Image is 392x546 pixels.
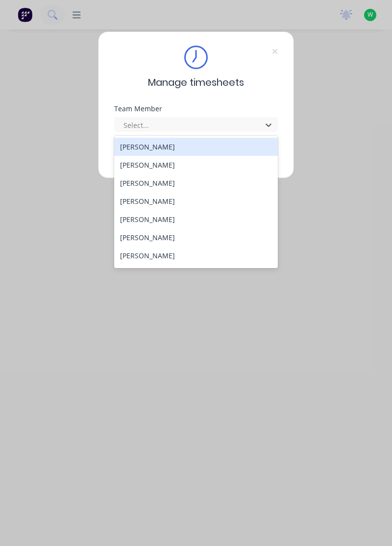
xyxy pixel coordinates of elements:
div: [PERSON_NAME] [114,156,278,174]
div: [PERSON_NAME] [114,210,278,228]
div: [PERSON_NAME] [114,247,278,265]
div: [PERSON_NAME] [114,174,278,192]
span: Manage timesheets [148,75,244,90]
div: [PERSON_NAME] [114,265,278,283]
div: [PERSON_NAME] [114,228,278,247]
div: Team Member [114,105,278,112]
div: [PERSON_NAME] [114,138,278,156]
div: [PERSON_NAME] [114,192,278,210]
